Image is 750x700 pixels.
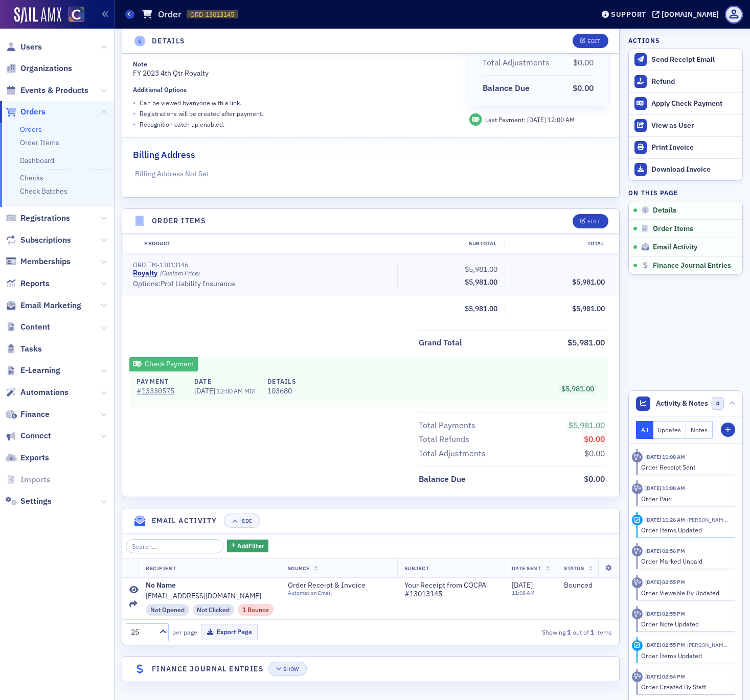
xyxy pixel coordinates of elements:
span: Reports [20,278,50,289]
span: Orders [20,106,46,118]
div: Subtotal [397,240,504,248]
a: Automations [6,387,69,398]
span: Imports [20,474,51,485]
span: Add Filter [237,541,264,550]
span: 0 [712,397,724,410]
span: Grand Total [419,337,466,349]
div: Product [137,240,397,248]
div: Bounced [564,581,614,590]
input: Search… [126,539,223,553]
a: Imports [6,474,51,485]
span: Order Receipt & Invoice [288,581,381,590]
div: Send Receipt Email [651,55,737,64]
span: Total Payments [419,419,479,432]
h4: Order Items [152,216,206,226]
button: Notes [686,421,713,439]
div: Refund [651,77,737,86]
div: Last Payment: [485,115,575,124]
span: No Name [146,581,176,590]
a: Royalty [133,269,157,278]
span: Email Activity [653,243,697,252]
div: (Custom Price) [160,269,200,277]
span: Memberships [20,256,71,267]
button: AddFilter [227,540,269,552]
span: Recipient [146,565,176,572]
button: Show [268,662,307,676]
span: $5,981.00 [465,304,497,313]
a: View Homepage [61,7,84,24]
time: 4/1/2024 02:55 PM [645,641,685,648]
span: Finance [20,409,50,420]
a: Connect [6,430,51,441]
div: 25 [131,627,153,638]
div: Total [504,240,611,248]
time: 5/22/2024 11:08 AM [645,453,685,460]
span: Users [20,41,42,53]
div: Edit [587,219,600,224]
a: Organizations [6,63,72,74]
span: $5,981.00 [572,277,605,287]
span: $0.00 [573,57,594,67]
span: $0.00 [584,448,605,458]
span: Email Marketing [20,300,81,311]
div: Grand Total [419,337,462,349]
div: Check Payment [129,357,198,371]
div: Total Payments [419,419,475,432]
div: Hide [239,518,253,524]
div: Showing out of items [457,627,612,637]
strong: 1 [589,627,596,637]
span: Tasks [20,343,42,355]
a: Order Items [20,138,59,147]
a: Checks [20,173,43,182]
p: Billing Address Not Set [135,169,607,179]
p: Registrations will be created after payment. [140,109,263,118]
a: E-Learning [6,365,60,376]
div: Order Marked Unpaid [641,556,729,566]
div: Print Invoice [651,143,737,152]
a: Memberships [6,256,71,267]
div: Order Items Updated [641,525,729,534]
div: Not Clicked [193,604,235,615]
div: Options: Prof Liability Insurance [133,279,390,289]
span: Events & Products [20,85,88,96]
span: • [133,108,136,119]
button: Updates [653,421,687,439]
div: Automation Email [288,590,381,596]
div: Additional Options [133,86,187,94]
label: per page [172,627,197,637]
div: Balance Due [483,82,530,95]
a: Settings [6,496,52,507]
a: Order Receipt & InvoiceAutomation Email [288,581,390,597]
div: Not Opened [146,604,189,615]
div: Apply Check Payment [651,99,737,108]
time: 4/1/2024 02:56 PM [645,547,685,554]
div: Activity [632,452,643,462]
button: Export Page [201,624,258,640]
span: ORD-13013145 [190,10,234,19]
a: Finance [6,409,50,420]
span: Total Adjustments [419,448,489,460]
h4: Date [194,377,257,386]
a: Events & Products [6,85,88,96]
div: Support [611,10,646,19]
span: 12:00 AM [217,387,243,395]
time: 4/1/2024 02:55 PM [645,610,685,617]
span: MDT [243,387,257,395]
div: Activity [632,609,643,619]
span: Balance Due [483,82,533,95]
span: $5,981.00 [561,384,594,393]
a: Orders [6,106,46,118]
span: Subject [404,565,429,572]
time: 4/1/2024 02:54 PM [645,673,685,680]
div: Order Paid [641,494,729,503]
span: [DATE] [527,115,548,124]
time: 5/20/2024 11:26 AM [645,516,685,523]
span: 12:00 AM [548,115,575,124]
span: Automations [20,387,69,398]
a: Email Marketing [6,300,81,311]
div: Edit [587,38,600,44]
div: Balance Due [419,473,466,485]
div: Activity [632,577,643,588]
h4: Payment [137,377,184,386]
time: 11:08 AM [512,589,535,596]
